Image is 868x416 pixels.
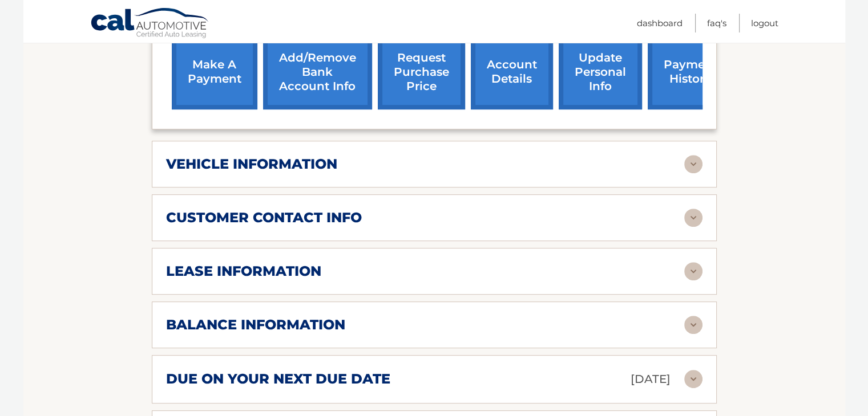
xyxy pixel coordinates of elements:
a: account details [471,35,553,109]
a: FAQ's [707,14,726,32]
h2: due on your next due date [166,370,390,388]
h2: lease information [166,263,321,280]
a: make a payment [172,35,257,109]
p: [DATE] [631,369,671,389]
img: accordion-rest.svg [684,316,703,334]
img: accordion-rest.svg [684,209,703,227]
a: Logout [751,14,778,32]
a: update personal info [559,35,642,109]
h2: balance information [166,316,345,333]
h2: customer contact info [166,209,362,226]
a: request purchase price [378,35,465,109]
h2: vehicle information [166,156,337,173]
img: accordion-rest.svg [684,155,703,173]
a: Dashboard [637,14,683,32]
a: Cal Automotive [90,7,210,40]
a: payment history [648,35,733,109]
img: accordion-rest.svg [684,370,703,388]
img: accordion-rest.svg [684,262,703,280]
a: Add/Remove bank account info [263,35,372,109]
